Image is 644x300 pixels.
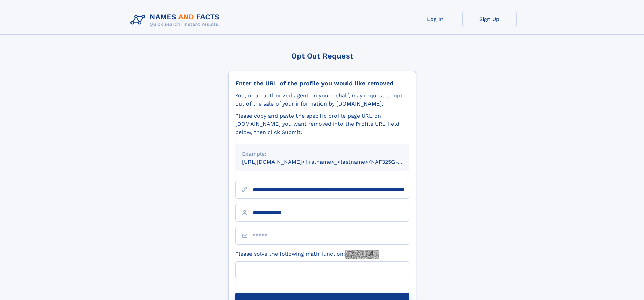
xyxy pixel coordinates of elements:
img: Logo Names and Facts [128,11,225,29]
div: You, or an authorized agent on your behalf, may request to opt-out of the sale of your informatio... [235,92,409,108]
div: Example: [242,150,402,158]
a: Log In [408,11,462,27]
small: [URL][DOMAIN_NAME]<firstname>_<lastname>/NAF325G-xxxxxxxx [242,159,422,165]
div: Opt Out Request [228,52,416,60]
div: Enter the URL of the profile you would like removed [235,79,409,87]
div: Please copy and paste the specific profile page URL on [DOMAIN_NAME] you want removed into the Pr... [235,112,409,136]
a: Sign Up [462,11,517,27]
label: Please solve the following math function: [235,250,379,259]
